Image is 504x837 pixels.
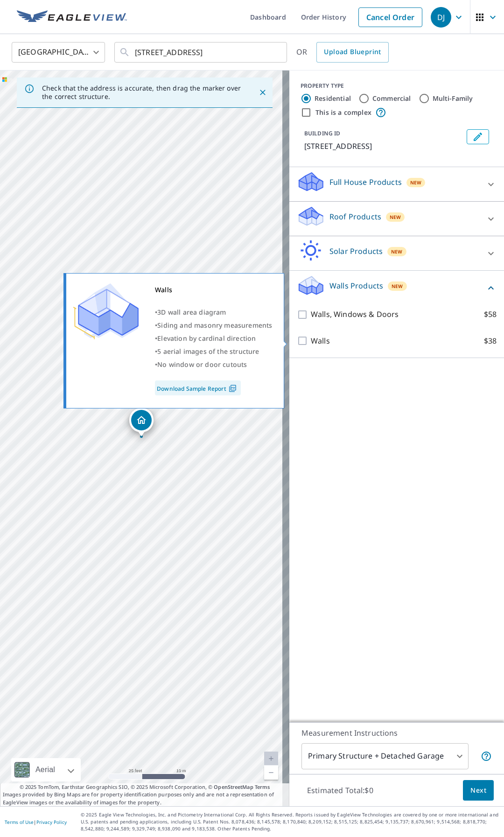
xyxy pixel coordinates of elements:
[470,785,486,796] span: Next
[329,280,383,291] p: Walls Products
[372,94,411,103] label: Commercial
[155,345,272,358] div: •
[484,335,497,347] p: $38
[73,283,139,339] img: Premium
[255,783,270,790] a: Terms
[155,319,272,332] div: •
[297,171,497,197] div: Full House ProductsNew
[157,321,272,330] span: Siding and masonry measurements
[155,332,272,345] div: •
[226,384,239,393] img: Pdf Icon
[390,213,401,221] span: New
[297,274,497,301] div: Walls ProductsNew
[315,108,371,117] label: This is a complex
[392,282,403,290] span: New
[42,84,242,101] p: Check that the address is accurate, then drag the marker over the correct structure.
[5,819,34,825] a: Terms of Use
[297,240,497,267] div: Solar ProductsNew
[12,39,105,65] div: [GEOGRAPHIC_DATA]
[431,7,451,28] div: DJ
[324,46,381,58] span: Upload Blueprint
[17,10,127,24] img: EV Logo
[36,819,67,825] a: Privacy Policy
[311,335,330,347] p: Walls
[155,358,272,371] div: •
[433,94,473,103] label: Multi-Family
[129,408,154,437] div: Dropped pin, building 1, Residential property, 515 E 4th St Albert Lea, MN 56007
[155,283,272,296] div: Walls
[300,780,381,801] p: Estimated Total: $0
[311,309,399,320] p: Walls, Windows & Doors
[304,141,463,152] p: [STREET_ADDRESS]
[296,42,389,63] div: OR
[463,780,494,801] button: Next
[157,334,256,343] span: Elevation by cardinal direction
[329,176,402,188] p: Full House Products
[155,380,241,395] a: Download Sample Report
[301,727,492,739] p: Measurement Instructions
[214,783,253,790] a: OpenStreetMap
[316,42,388,63] a: Upload Blueprint
[301,82,493,90] div: PROPERTY TYPE
[315,94,351,103] label: Residential
[391,248,403,255] span: New
[264,752,278,766] a: Current Level 20, Zoom In Disabled
[297,205,497,232] div: Roof ProductsNew
[157,347,259,356] span: 5 aerial images of the structure
[157,308,226,317] span: 3D wall area diagram
[467,129,489,144] button: Edit building 1
[304,129,340,137] p: BUILDING ID
[135,39,268,65] input: Search by address or latitude-longitude
[301,743,469,769] div: Primary Structure + Detached Garage
[329,211,381,222] p: Roof Products
[481,751,492,762] span: Your report will include the primary structure and a detached garage if one exists.
[33,758,58,781] div: Aerial
[155,306,272,319] div: •
[20,783,270,791] span: © 2025 TomTom, Earthstar Geographics SIO, © 2025 Microsoft Corporation, ©
[484,309,497,320] p: $58
[157,360,247,369] span: No window or door cutouts
[81,811,499,832] p: © 2025 Eagle View Technologies, Inc. and Pictometry International Corp. All Rights Reserved. Repo...
[410,179,422,186] span: New
[358,7,422,27] a: Cancel Order
[5,819,67,825] p: |
[264,766,278,780] a: Current Level 20, Zoom Out
[329,246,383,257] p: Solar Products
[11,758,81,781] div: Aerial
[257,86,269,98] button: Close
